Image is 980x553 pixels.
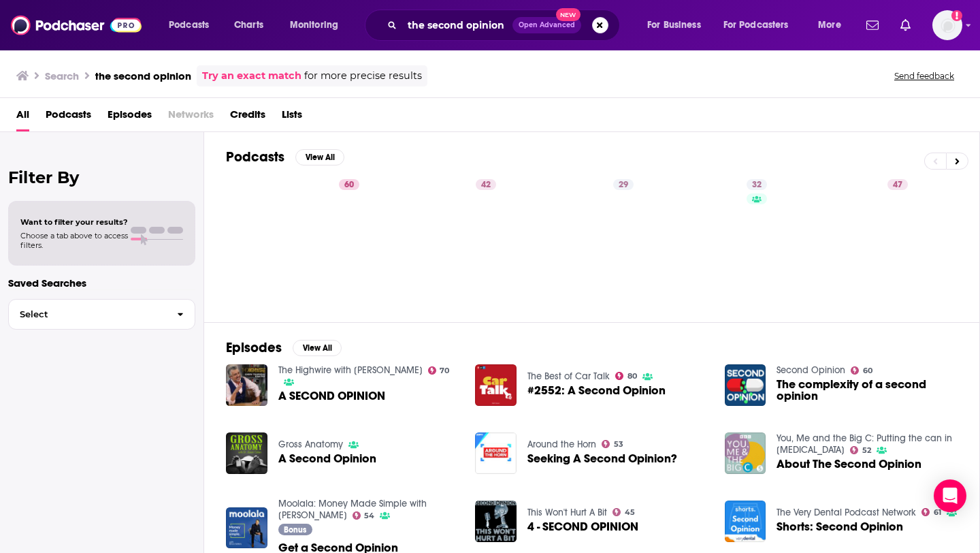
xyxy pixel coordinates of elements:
a: About The Second Opinion [777,458,921,470]
a: This Won't Hurt A Bit [527,507,607,518]
img: Seeking A Second Opinion? [475,432,517,474]
a: 45 [612,508,635,516]
a: Lists [282,104,302,131]
a: 32 [644,174,777,306]
a: The Highwire with Del Bigtree [278,364,423,376]
img: Podchaser - Follow, Share and Rate Podcasts [11,12,142,38]
img: User Profile [932,10,962,40]
a: 70 [428,366,450,375]
button: open menu [715,14,808,36]
a: Shorts: Second Opinion [777,521,903,533]
span: Podcasts [169,16,209,35]
button: Show profile menu [932,10,962,40]
a: Second Opinion [777,364,845,376]
img: Get a Second Opinion [226,507,267,549]
img: About The Second Opinion [725,432,766,474]
a: PodcastsView All [226,148,344,165]
button: open menu [159,14,227,36]
button: Select [8,299,195,330]
button: Open AdvancedNew [512,17,581,33]
svg: Add a profile image [951,10,962,21]
span: 61 [934,509,941,516]
a: 80 [615,372,637,380]
p: Saved Searches [8,276,195,289]
span: For Business [647,16,701,35]
img: 4 - SECOND OPINION [475,501,517,542]
a: #2552: A Second Opinion [527,385,666,396]
button: open menu [638,14,718,36]
span: 42 [481,178,491,192]
a: All [16,104,29,131]
a: 52 [850,446,871,454]
a: 60 [851,366,872,375]
button: Send feedback [890,70,958,82]
h2: Filter By [8,168,195,187]
a: 4 - SECOND OPINION [527,521,638,533]
a: You, Me and the Big C: Putting the can in cancer [777,432,952,456]
button: View All [295,149,344,165]
a: The Best of Car Talk [527,370,610,382]
span: Networks [168,104,214,131]
a: A SECOND OPINION [278,390,385,402]
span: Monitoring [290,16,338,35]
a: Try an exact match [202,68,301,84]
a: 47 [781,174,913,306]
a: Around the Horn [527,439,596,450]
h3: the second opinion [95,69,191,82]
span: Episodes [108,104,152,131]
a: Show notifications dropdown [895,14,916,37]
h2: Podcasts [226,148,284,165]
span: Open Advanced [519,22,575,29]
a: Credits [230,104,265,131]
img: The complexity of a second opinion [725,364,766,406]
span: 52 [862,447,871,454]
span: Bonus [284,526,306,534]
img: A Second Opinion [226,432,267,474]
span: 80 [627,373,637,379]
span: 32 [752,178,762,192]
a: #2552: A Second Opinion [475,364,517,406]
a: 61 [921,508,941,516]
span: for more precise results [304,68,422,84]
a: 47 [887,179,908,190]
a: 42 [476,179,496,190]
a: Moolala: Money Made Simple with Bruce Sellery [278,498,427,521]
span: 60 [863,368,872,374]
div: Search podcasts, credits, & more... [378,10,633,41]
span: 53 [614,441,623,447]
a: The complexity of a second opinion [777,379,958,402]
button: open menu [280,14,356,36]
a: Charts [225,14,272,36]
button: View All [293,340,342,356]
span: More [818,16,841,35]
span: Select [9,310,166,319]
input: Search podcasts, credits, & more... [402,14,512,36]
span: For Podcasters [723,16,789,35]
span: A Second Opinion [278,453,376,464]
a: 32 [747,179,767,190]
span: Logged in as autumncomm [932,10,962,40]
span: 60 [344,178,354,192]
a: Seeking A Second Opinion? [527,453,677,464]
img: A SECOND OPINION [226,364,267,406]
span: Podcasts [46,104,91,131]
a: EpisodesView All [226,339,342,356]
span: 70 [440,368,449,374]
a: 53 [602,440,623,448]
img: Shorts: Second Opinion [725,501,766,542]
